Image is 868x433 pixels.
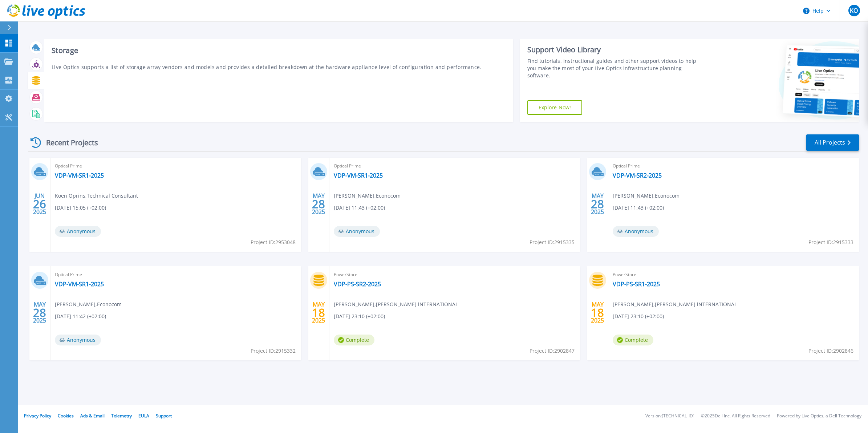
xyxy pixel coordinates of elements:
span: 26 [33,201,46,207]
span: [DATE] 23:10 (+02:00) [613,312,664,320]
div: Find tutorials, instructional guides and other support videos to help you make the most of your L... [527,57,702,79]
li: © 2025 Dell Inc. All Rights Reserved [701,414,770,418]
div: JUN 2025 [33,191,46,217]
p: Live Optics supports a list of storage array vendors and models and provides a detailed breakdown... [52,63,506,71]
span: Project ID: 2915332 [251,347,296,355]
a: Privacy Policy [24,413,51,419]
span: Anonymous [613,226,659,237]
div: MAY 2025 [591,299,604,326]
a: All Projects [806,134,859,151]
span: Anonymous [334,226,380,237]
span: 28 [33,309,46,316]
span: 28 [312,201,325,207]
span: [PERSON_NAME] , [PERSON_NAME] iNTERNATIONAL [334,300,458,308]
span: 28 [591,201,604,207]
span: Anonymous [55,335,101,345]
a: VDP-VM-SR1-2025 [55,280,104,288]
span: Project ID: 2902846 [808,347,853,355]
li: Version: [TECHNICAL_ID] [645,414,694,418]
span: Anonymous [55,226,101,237]
li: Powered by Live Optics, a Dell Technology [777,414,861,418]
span: [DATE] 11:43 (+02:00) [613,204,664,212]
a: EULA [138,413,149,419]
span: Project ID: 2902847 [530,347,575,355]
a: Ads & Email [80,413,105,419]
span: [PERSON_NAME] , Econocom [613,192,680,200]
span: [PERSON_NAME] , [PERSON_NAME] iNTERNATIONAL [613,300,737,308]
div: MAY 2025 [312,191,325,217]
span: Project ID: 2915335 [530,238,575,246]
span: Project ID: 2953048 [251,238,296,246]
a: Telemetry [111,413,132,419]
h3: Storage [52,46,506,54]
span: [DATE] 11:42 (+02:00) [55,312,106,320]
span: Optical Prime [55,162,297,170]
a: Support [156,413,172,419]
div: Support Video Library [527,45,702,54]
span: Project ID: 2915333 [808,238,853,246]
div: MAY 2025 [591,191,604,217]
a: VDP-PS-SR1-2025 [613,280,660,288]
span: 18 [591,309,604,316]
a: VDP-VM-SR1-2025 [55,172,104,179]
a: Cookies [58,413,74,419]
div: Recent Projects [28,134,108,151]
span: [DATE] 11:43 (+02:00) [334,204,385,212]
a: Explore Now! [527,100,583,115]
a: VDP-VM-SR2-2025 [613,172,662,179]
span: 18 [312,309,325,316]
div: MAY 2025 [33,299,46,326]
span: Optical Prime [55,271,297,279]
span: Optical Prime [334,162,576,170]
span: [DATE] 15:05 (+02:00) [55,204,106,212]
a: VDP-PS-SR2-2025 [334,280,381,288]
span: [DATE] 23:10 (+02:00) [334,312,385,320]
span: Complete [334,335,374,345]
span: [PERSON_NAME] , Econocom [334,192,401,200]
span: Koen Oprins , Technical Consultant [55,192,138,200]
span: Optical Prime [613,162,855,170]
span: PowerStore [334,271,576,279]
span: KO [850,8,858,13]
span: PowerStore [613,271,855,279]
div: MAY 2025 [312,299,325,326]
span: [PERSON_NAME] , Econocom [55,300,122,308]
a: VDP-VM-SR1-2025 [334,172,383,179]
span: Complete [613,335,653,345]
